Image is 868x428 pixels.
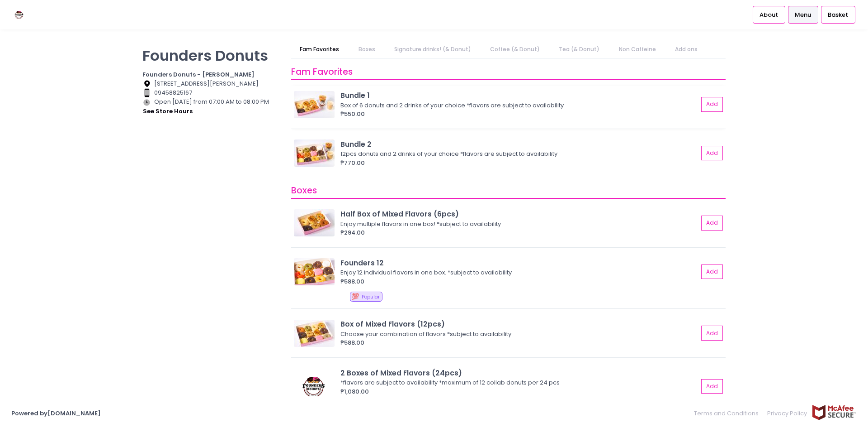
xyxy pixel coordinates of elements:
p: Founders Donuts [142,47,280,64]
a: Fam Favorites [291,41,348,58]
a: Powered by[DOMAIN_NAME] [11,409,101,418]
div: 12pcs donuts and 2 drinks of your choice *flavors are subject to availability [340,149,695,159]
div: Bundle 1 [340,90,698,101]
span: Popular [362,293,380,300]
span: Boxes [291,184,317,197]
div: Founders 12 [340,258,698,268]
a: About [753,6,785,23]
div: ₱294.00 [340,228,698,237]
img: 2 Boxes of Mixed Flavors (24pcs) [294,373,335,400]
img: Bundle 2 [294,139,335,167]
span: About [759,10,778,19]
button: see store hours [142,106,193,116]
a: Menu [788,6,818,23]
a: Add ons [666,41,706,58]
a: Tea (& Donut) [550,41,609,58]
b: Founders Donuts - [PERSON_NAME] [142,70,255,79]
div: [STREET_ADDRESS][PERSON_NAME] [142,79,280,88]
div: 09458825167 [142,88,280,97]
div: Open [DATE] from 07:00 AM to 08:00 PM [142,97,280,116]
div: ₱588.00 [340,338,698,347]
a: Signature drinks! (& Donut) [385,41,480,58]
div: Choose your combination of flavors *subject to availability [340,330,695,339]
div: ₱1,080.00 [340,387,698,396]
a: Non Caffeine [610,41,665,58]
div: *flavors are subject to availability *maximum of 12 collab donuts per 24 pcs [340,378,695,387]
div: ₱550.00 [340,110,698,119]
button: Add [701,216,723,231]
span: Fam Favorites [291,66,353,78]
button: Add [701,146,723,161]
span: Menu [795,10,811,19]
a: Privacy Policy [763,404,812,422]
div: Box of Mixed Flavors (12pcs) [340,319,698,329]
div: Box of 6 donuts and 2 drinks of your choice *flavors are subject to availability [340,101,695,110]
button: Add [701,97,723,112]
img: Box of Mixed Flavors (12pcs) [294,320,335,347]
a: Terms and Conditions [694,404,763,422]
div: 2 Boxes of Mixed Flavors (24pcs) [340,368,698,378]
button: Add [701,326,723,341]
button: Add [701,379,723,394]
div: ₱588.00 [340,277,698,286]
div: Bundle 2 [340,139,698,149]
a: Coffee (& Donut) [481,41,549,58]
div: Enjoy multiple flavors in one box! *subject to availability [340,220,695,229]
span: Basket [828,10,848,19]
span: 💯 [352,292,359,301]
img: Bundle 1 [294,91,335,118]
img: mcafee-secure [811,404,857,420]
img: logo [11,7,27,23]
button: Add [701,264,723,279]
img: Half Box of Mixed Flavors (6pcs) [294,209,335,236]
img: Founders 12 [294,258,335,285]
div: Half Box of Mixed Flavors (6pcs) [340,209,698,219]
a: Boxes [349,41,384,58]
span: 8 items left! [340,396,374,404]
div: Enjoy 12 individual flavors in one box. *subject to availability [340,268,695,277]
div: ₱770.00 [340,159,698,168]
